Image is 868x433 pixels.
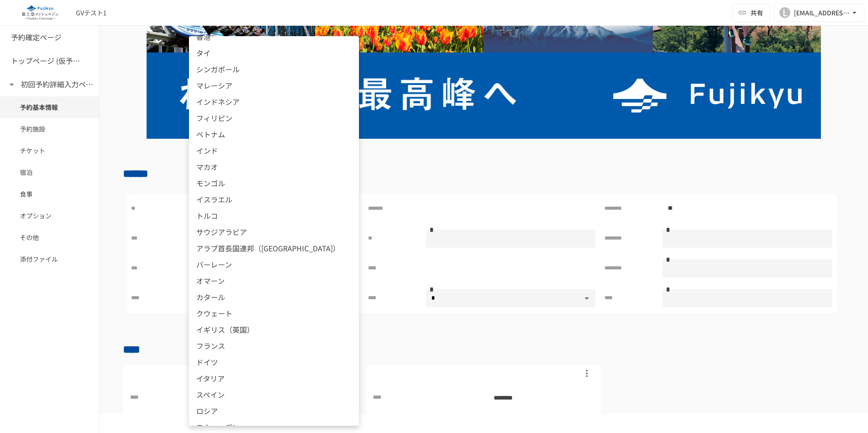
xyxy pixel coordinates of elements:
[189,45,359,61] li: タイ
[189,126,359,142] li: ベトナム
[189,289,359,305] li: カタール
[189,224,359,240] li: サウジアラビア
[189,110,359,126] li: フィリピン
[189,386,359,403] li: スペイン
[189,305,359,321] li: クウェート
[189,191,359,207] li: イスラエル
[189,338,359,354] li: フランス
[189,354,359,370] li: ドイツ
[189,175,359,191] li: モンゴル
[189,403,359,419] li: ロシア
[189,77,359,94] li: マレーシア
[189,273,359,289] li: オマーン
[189,256,359,273] li: バーレーン
[189,321,359,338] li: イギリス（英国）
[189,370,359,386] li: イタリア
[189,61,359,77] li: シンガポール
[189,159,359,175] li: マカオ
[189,207,359,224] li: トルコ
[189,240,359,256] li: アラブ首長国連邦（[GEOGRAPHIC_DATA]）
[189,142,359,159] li: インド
[189,28,359,45] li: 香港
[189,94,359,110] li: インドネシア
